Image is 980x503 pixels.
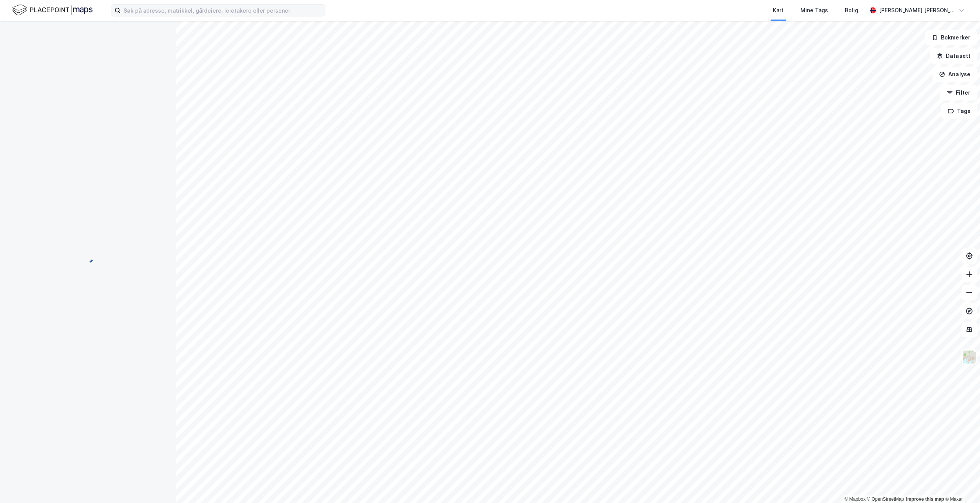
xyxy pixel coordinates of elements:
button: Tags [941,103,977,119]
div: Kart [773,6,784,15]
a: OpenStreetMap [867,496,904,502]
img: logo.f888ab2527a4732fd821a326f86c7f29.svg [12,3,93,17]
div: Bolig [845,6,858,15]
button: Filter [940,85,977,100]
img: Z [962,350,977,364]
input: Søk på adresse, matrikkel, gårdeiere, leietakere eller personer [121,5,325,16]
div: [PERSON_NAME] [PERSON_NAME] Blankvoll Elveheim [879,6,955,15]
img: spinner.a6d8c91a73a9ac5275cf975e30b51cfb.svg [82,251,94,264]
div: Mine Tags [800,6,828,15]
button: Analyse [933,67,977,82]
div: Kontrollprogram for chat [942,466,980,503]
a: Improve this map [906,496,944,502]
a: Mapbox [844,496,866,502]
button: Datasett [930,48,977,64]
iframe: Chat Widget [942,466,980,503]
button: Bokmerker [925,30,977,45]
